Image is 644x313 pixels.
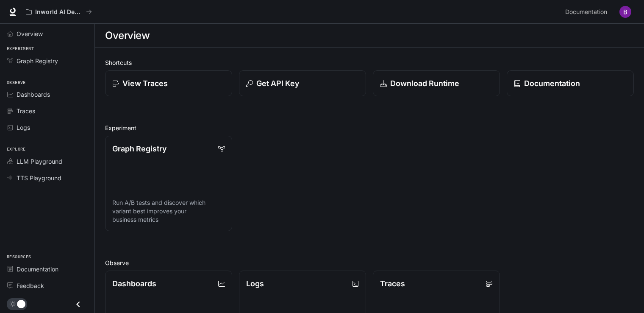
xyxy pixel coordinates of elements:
span: Dashboards [17,90,50,99]
button: User avatar [617,3,634,20]
span: Logs [17,123,30,132]
p: View Traces [122,78,168,89]
h2: Experiment [105,123,634,132]
a: Dashboards [3,87,91,102]
p: Logs [246,278,264,289]
a: Download Runtime [373,70,500,96]
span: Overview [17,29,43,38]
span: Feedback [17,281,44,290]
a: Overview [3,26,91,41]
p: Get API Key [256,78,299,89]
p: Traces [380,278,405,289]
h1: Overview [105,27,150,44]
a: Traces [3,103,91,118]
button: All workspaces [22,3,96,20]
p: Graph Registry [112,143,167,154]
button: Close drawer [69,296,88,313]
a: View Traces [105,70,232,96]
a: LLM Playground [3,154,91,169]
img: User avatar [619,6,631,18]
a: Documentation [562,3,613,20]
h2: Shortcuts [105,58,634,67]
a: Feedback [3,278,91,293]
a: Documentation [507,70,634,96]
span: Graph Registry [17,56,58,65]
span: TTS Playground [17,173,61,182]
a: Documentation [3,262,91,277]
a: Graph RegistryRun A/B tests and discover which variant best improves your business metrics [105,136,232,231]
p: Inworld AI Demos [35,8,83,16]
a: Graph Registry [3,53,91,68]
a: Logs [3,120,91,135]
p: Run A/B tests and discover which variant best improves your business metrics [112,198,225,224]
span: Documentation [565,7,607,17]
span: Traces [17,106,35,115]
p: Download Runtime [390,78,459,89]
p: Dashboards [112,278,156,289]
span: LLM Playground [17,157,62,166]
span: Documentation [17,265,58,274]
a: TTS Playground [3,170,91,185]
button: Get API Key [239,70,366,96]
h2: Observe [105,258,634,267]
p: Documentation [524,78,580,89]
span: Dark mode toggle [17,299,25,308]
